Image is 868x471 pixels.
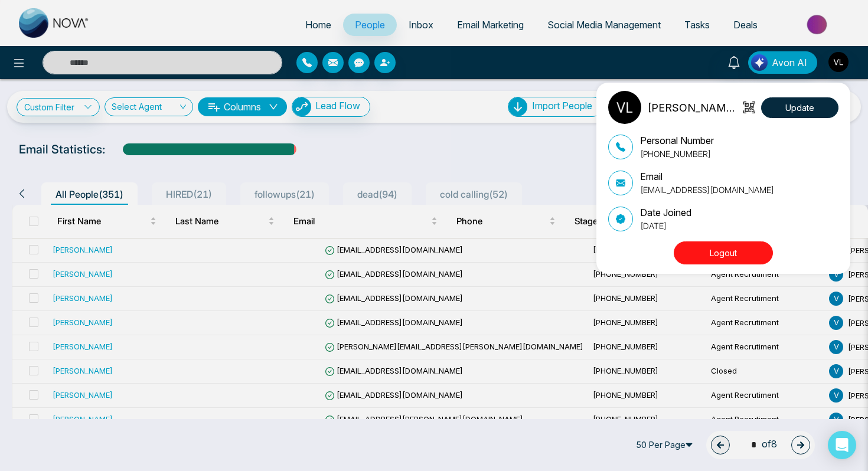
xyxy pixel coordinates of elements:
[640,220,691,232] p: [DATE]
[674,241,773,264] button: Logout
[647,100,740,116] p: [PERSON_NAME] LendingHub
[640,184,774,196] p: [EMAIL_ADDRESS][DOMAIN_NAME]
[828,431,856,459] div: Open Intercom Messenger
[640,169,774,184] p: Email
[640,133,714,148] p: Personal Number
[761,97,838,118] button: Update
[640,205,691,220] p: Date Joined
[640,148,714,160] p: [PHONE_NUMBER]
